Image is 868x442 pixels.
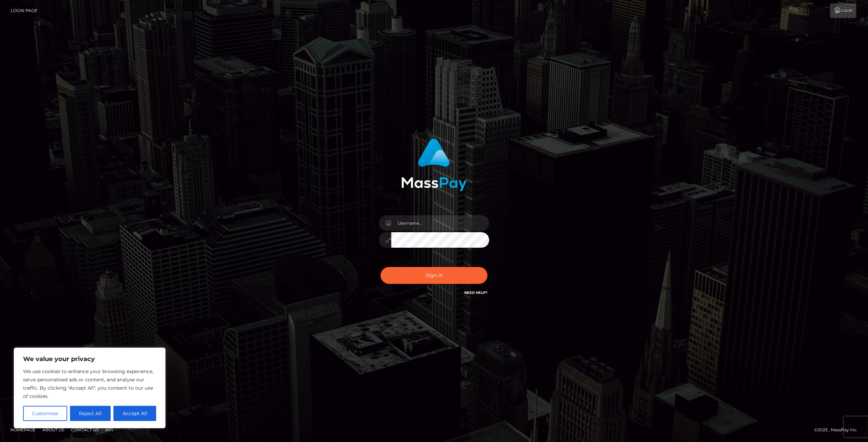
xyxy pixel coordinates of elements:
button: Customise [23,406,67,421]
div: © 2025 , MassPay Inc. [814,426,863,434]
button: Sign in [381,267,487,284]
a: About Us [40,424,67,435]
a: Login [830,3,856,18]
a: Contact Us [68,424,101,435]
p: We value your privacy [23,355,156,363]
input: Username... [391,215,489,231]
div: We value your privacy [14,348,165,428]
img: MassPay Login [401,138,467,191]
button: Reject All [70,406,111,421]
a: Need Help? [464,290,487,295]
a: Login Page [11,3,37,18]
p: We use cookies to enhance your browsing experience, serve personalised ads or content, and analys... [23,367,156,400]
button: Accept All [113,406,156,421]
a: Homepage [8,424,38,435]
a: API [103,424,116,435]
